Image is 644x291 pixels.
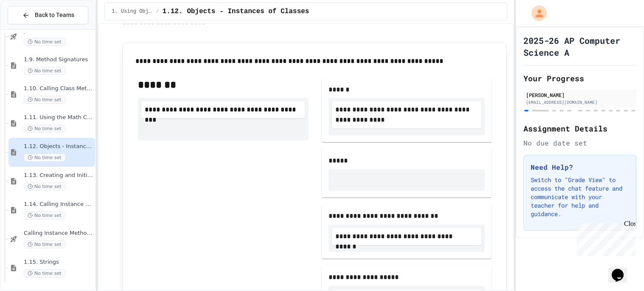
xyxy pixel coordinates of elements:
span: 1.12. Objects - Instances of Classes [163,6,309,17]
span: 1.10. Calling Class Methods [24,85,93,92]
span: No time set [24,269,65,277]
span: Calling Instance Methods - Topic 1.14 [24,230,93,237]
span: 1.14. Calling Instance Methods [24,201,93,208]
h2: Assignment Details [523,123,636,134]
span: 1.12. Objects - Instances of Classes [24,143,93,150]
iframe: chat widget [574,220,636,256]
span: 1.13. Creating and Initializing Objects: Constructors [24,172,93,179]
span: 1.11. Using the Math Class [24,114,93,121]
span: No time set [24,183,65,191]
button: Back to Teams [8,6,88,24]
div: [PERSON_NAME] [526,91,634,99]
div: No due date set [523,138,636,148]
span: No time set [24,240,65,248]
h1: 2025-26 AP Computer Science A [523,34,636,58]
span: No time set [24,154,65,162]
div: Chat with us now!Close [3,3,59,54]
iframe: chat widget [608,257,636,282]
div: My Account [523,3,549,23]
div: [EMAIL_ADDRESS][DOMAIN_NAME] [526,99,634,106]
span: 1.9. Method Signatures [24,56,93,63]
span: No time set [24,67,65,75]
h2: Your Progress [523,72,636,84]
span: 1.15. Strings [24,259,93,266]
span: No time set [24,96,65,104]
span: No time set [24,211,65,220]
span: No time set [24,125,65,133]
span: No time set [24,38,65,46]
h3: Need Help? [531,162,629,172]
span: / [156,8,159,15]
span: 1. Using Objects and Methods [112,8,152,15]
span: Back to Teams [35,11,74,20]
p: Switch to "Grade View" to access the chat feature and communicate with your teacher for help and ... [531,176,629,218]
